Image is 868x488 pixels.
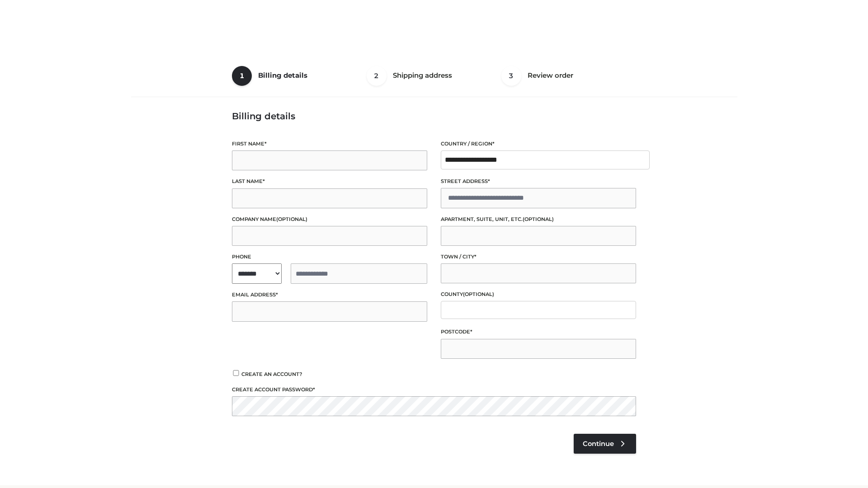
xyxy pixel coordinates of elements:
label: County [441,290,636,299]
label: Company name [232,215,427,224]
input: Create an account? [232,370,240,376]
span: (optional) [463,291,494,297]
span: 2 [367,66,387,86]
span: 1 [232,66,252,86]
span: Continue [583,440,614,448]
label: Create account password [232,385,636,394]
label: Email address [232,291,427,299]
span: (optional) [523,216,554,222]
label: Postcode [441,328,636,336]
label: Apartment, suite, unit, etc. [441,215,636,224]
label: Last name [232,177,427,186]
span: Review order [528,71,573,80]
h3: Billing details [232,111,636,122]
span: Create an account? [241,371,302,377]
span: (optional) [276,216,307,222]
span: Billing details [258,71,307,80]
span: Shipping address [393,71,452,80]
label: First name [232,140,427,148]
label: Phone [232,253,427,261]
a: Continue [574,434,636,454]
label: Town / City [441,253,636,261]
label: Country / Region [441,140,636,148]
span: 3 [501,66,521,86]
label: Street address [441,177,636,186]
